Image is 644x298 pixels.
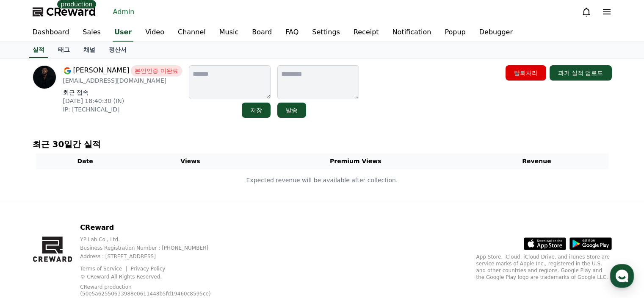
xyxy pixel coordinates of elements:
span: CReward [46,5,96,19]
a: Privacy Policy [131,266,166,272]
a: Terms of Service [80,266,128,272]
a: FAQ [279,24,305,42]
a: Sales [76,24,108,42]
p: CReward [80,223,229,233]
a: Notification [386,24,438,42]
a: Video [138,24,171,42]
a: Dashboard [26,24,76,42]
th: Date [36,153,135,169]
p: [DATE] 18:40:30 (IN) [63,97,182,105]
p: 최근 접속 [63,88,182,97]
a: Debugger [473,24,520,42]
a: Board [245,24,279,42]
button: 저장 [242,103,271,118]
a: Popup [438,24,472,42]
a: Music [213,24,246,42]
button: 탈퇴처리 [506,65,546,81]
a: User [113,24,133,42]
a: 태그 [51,42,77,58]
a: Settings [305,24,347,42]
a: Receipt [347,24,386,42]
p: App Store, iCloud, iCloud Drive, and iTunes Store are service marks of Apple Inc., registered in ... [476,253,612,281]
button: 발송 [277,103,306,118]
p: CReward production (50e5a62550633988e0611448b5fd19460c8595ce) [80,284,216,297]
span: [PERSON_NAME] [73,65,130,76]
a: 정산서 [102,42,133,58]
img: profile image [33,65,56,89]
a: CReward [33,5,96,19]
p: © CReward All Rights Reserved. [80,273,229,280]
p: YP Lab Co., Ltd. [80,236,229,243]
a: 채널 [77,42,102,58]
p: Business Registration Number : [PHONE_NUMBER] [80,245,229,251]
button: 과거 실적 업로드 [550,65,612,81]
p: 최근 30일간 실적 [33,138,612,150]
p: IP: [TECHNICAL_ID] [63,105,182,114]
p: [EMAIL_ADDRESS][DOMAIN_NAME] [63,76,182,85]
a: Channel [171,24,213,42]
span: 본인인증 미완료 [131,65,182,76]
p: Expected revenue will be available after collection. [36,176,608,185]
a: 실적 [29,42,48,58]
th: Revenue [465,153,608,169]
a: Admin [110,5,138,19]
th: Views [135,153,246,169]
th: Premium Views [246,153,465,169]
p: Address : [STREET_ADDRESS] [80,253,229,260]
